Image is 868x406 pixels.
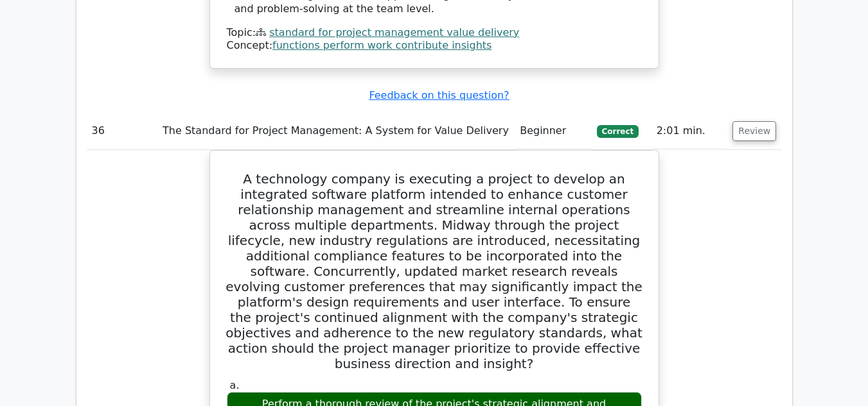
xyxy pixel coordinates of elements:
div: Concept: [227,39,642,53]
td: Beginner [515,113,592,149]
span: a. [230,379,240,391]
a: standard for project management value delivery [269,26,519,38]
a: Feedback on this question? [369,89,509,101]
td: The Standard for Project Management: A System for Value Delivery [157,113,515,149]
div: Topic: [227,26,642,40]
span: Correct [597,125,639,138]
a: functions perform work contribute insights [272,39,492,51]
td: 2:01 min. [651,113,728,149]
button: Review [732,121,776,141]
h5: A technology company is executing a project to develop an integrated software platform intended t... [226,171,643,371]
td: 36 [87,113,158,149]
